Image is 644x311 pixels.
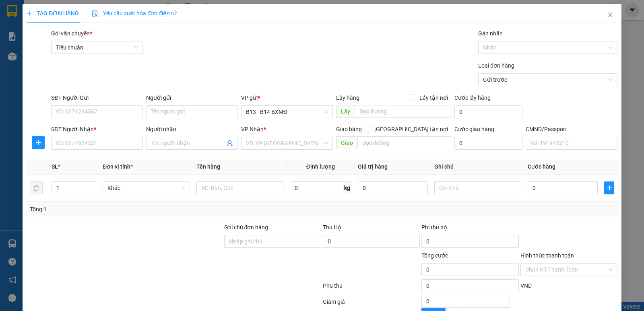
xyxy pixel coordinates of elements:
[454,105,522,118] input: Cước lấy hàng
[605,185,614,191] span: plus
[103,163,133,170] span: Đơn vị tính
[454,137,522,150] input: Cước giao hàng
[227,140,233,146] span: user-add
[358,181,428,194] input: 0
[92,10,98,17] img: icon
[454,126,494,132] label: Cước giao hàng
[51,93,143,102] div: SĐT Người Gửi
[343,181,351,194] span: kg
[599,4,621,27] button: Close
[92,10,177,16] span: Yêu cầu xuất hóa đơn điện tử
[336,95,359,101] span: Lấy hàng
[355,105,452,118] input: Dọc đường
[371,125,451,134] span: [GEOGRAPHIC_DATA] tận nơi
[483,74,613,86] span: Gửi trước
[336,126,362,132] span: Giao hàng
[246,106,328,118] span: B13 - B14 BXMĐ
[421,223,518,235] div: Phí thu hộ
[416,93,451,102] span: Lấy tận nơi
[478,30,503,37] label: Gán nhãn
[32,136,45,149] button: plus
[224,235,321,248] input: Ghi chú đơn hàng
[146,125,238,134] div: Người nhận
[336,136,357,149] span: Giao
[478,62,514,69] label: Loại đơn hàng
[358,163,388,170] span: Giá trị hàng
[107,182,185,194] span: Khác
[526,125,617,134] div: CMND/Passport
[431,159,524,175] th: Ghi chú
[52,163,58,170] span: SL
[51,125,143,134] div: SĐT Người Nhận
[357,136,452,149] input: Dọc đường
[51,30,92,37] span: Gói vận chuyển
[146,93,238,102] div: Người gửi
[520,282,532,289] span: VND
[520,252,574,259] label: Hình thức thanh toán
[224,224,268,231] label: Ghi chú đơn hàng
[322,281,421,295] div: Phụ thu
[434,181,521,194] input: Ghi Chú
[56,41,138,54] span: Tiêu chuẩn
[241,126,264,132] span: VP Nhận
[421,252,448,259] span: Tổng cước
[32,139,44,146] span: plus
[604,181,614,194] button: plus
[336,105,355,118] span: Lấy
[196,181,283,194] input: VD: Bàn, Ghế
[607,12,613,18] span: close
[30,181,43,194] button: delete
[528,163,555,170] span: Cước hàng
[27,10,79,16] span: TẠO ĐƠN HÀNG
[454,95,491,101] label: Cước lấy hàng
[196,163,220,170] span: Tên hàng
[241,93,333,102] div: VP gửi
[306,163,335,170] span: Định lượng
[30,205,249,214] div: Tổng: 1
[323,224,341,231] span: Thu Hộ
[27,10,32,16] span: plus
